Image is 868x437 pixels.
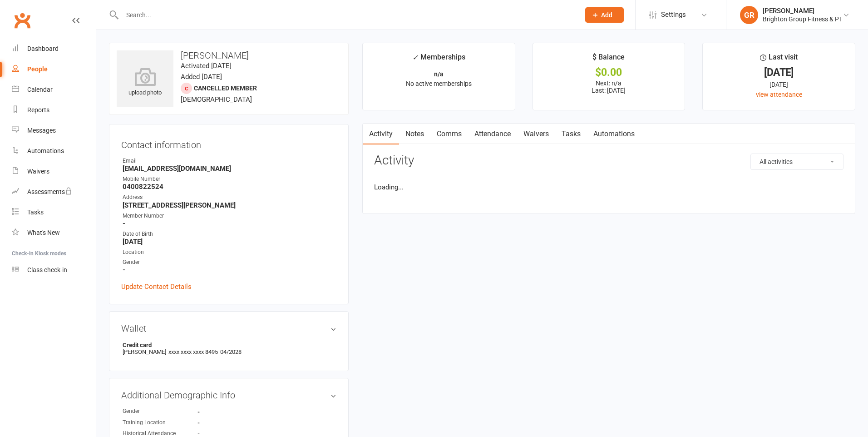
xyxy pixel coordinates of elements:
[123,342,332,348] strong: Credit card
[12,223,96,243] a: What's New
[711,68,847,77] div: [DATE]
[123,266,336,274] strong: -
[123,193,336,202] div: Address
[194,84,257,92] span: Cancelled member
[587,124,641,144] a: Automations
[121,136,336,150] h3: Contact information
[27,86,53,93] div: Calendar
[220,348,242,355] span: 04/2028
[27,209,44,216] div: Tasks
[123,201,336,209] strong: [STREET_ADDRESS][PERSON_NAME]
[168,348,218,355] span: xxxx xxxx xxxx 8495
[12,161,96,182] a: Waivers
[117,50,341,60] h3: [PERSON_NAME]
[27,168,49,175] div: Waivers
[412,53,418,62] i: ✓
[123,175,336,184] div: Mobile Number
[27,188,72,195] div: Assessments
[11,9,34,32] a: Clubworx
[12,141,96,161] a: Automations
[763,15,843,23] div: Brighton Group Fitness & PT
[119,9,573,21] input: Search...
[585,7,624,23] button: Add
[760,51,798,68] div: Last visit
[123,258,336,267] div: Gender
[123,407,197,416] div: Gender
[763,7,843,15] div: [PERSON_NAME]
[27,147,64,154] div: Automations
[430,124,468,144] a: Comms
[181,73,222,81] time: Added [DATE]
[12,120,96,141] a: Messages
[27,127,56,134] div: Messages
[756,91,802,98] a: view attendance
[711,79,847,89] div: [DATE]
[123,230,336,238] div: Date of Birth
[661,5,686,25] span: Settings
[434,70,444,78] strong: n/a
[27,45,59,52] div: Dashboard
[12,202,96,223] a: Tasks
[541,68,677,77] div: $0.00
[27,229,60,236] div: What's New
[740,6,758,24] div: GR
[197,430,250,437] strong: -
[374,182,843,193] li: Loading...
[12,59,96,79] a: People
[399,124,430,144] a: Notes
[123,164,336,173] strong: [EMAIL_ADDRESS][DOMAIN_NAME]
[406,80,472,87] span: No active memberships
[12,79,96,100] a: Calendar
[12,39,96,59] a: Dashboard
[12,182,96,202] a: Assessments
[12,100,96,120] a: Reports
[123,183,336,191] strong: 0400822524
[592,51,625,68] div: $ Balance
[123,418,197,427] div: Training Location
[601,11,612,19] span: Add
[197,419,250,426] strong: -
[517,124,555,144] a: Waivers
[181,95,252,104] span: [DEMOGRAPHIC_DATA]
[374,154,843,168] h3: Activity
[27,65,48,73] div: People
[27,266,67,273] div: Class check-in
[123,212,336,220] div: Member Number
[121,323,336,333] h3: Wallet
[123,157,336,165] div: Email
[121,340,336,357] li: [PERSON_NAME]
[117,68,173,98] div: upload photo
[121,390,336,400] h3: Additional Demographic Info
[468,124,517,144] a: Attendance
[541,79,677,94] p: Next: n/a Last: [DATE]
[412,51,465,68] div: Memberships
[197,408,250,415] strong: -
[121,281,192,292] a: Update Contact Details
[555,124,587,144] a: Tasks
[123,248,336,257] div: Location
[12,260,96,280] a: Class kiosk mode
[181,62,232,70] time: Activated [DATE]
[27,106,49,114] div: Reports
[123,219,336,228] strong: -
[123,238,336,246] strong: [DATE]
[363,124,399,144] a: Activity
